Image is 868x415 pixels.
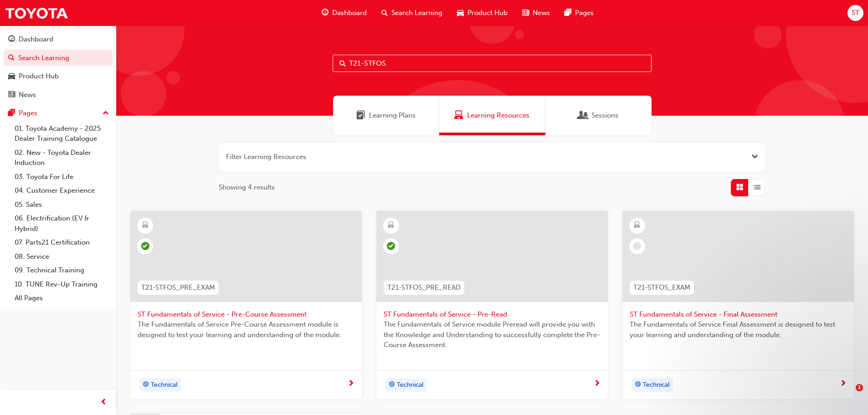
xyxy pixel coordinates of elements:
span: The Fundamentals of Service module Preread will provide you with the Knowledge and Understanding ... [384,319,601,350]
span: 1 [856,384,863,391]
span: learningRecordVerb_NONE-icon [633,242,641,250]
a: search-iconSearch Learning [374,4,450,22]
a: 09. Technical Training [11,263,113,277]
span: Learning Plans [369,110,416,121]
span: Product Hub [467,8,508,18]
span: learningRecordVerb_COMPLETE-icon [141,242,149,250]
span: news-icon [8,91,15,99]
span: target-icon [635,379,641,391]
span: news-icon [522,7,529,19]
a: 01. Toyota Academy - 2025 Dealer Training Catalogue [11,122,113,146]
a: Search Learning [4,50,113,67]
span: T21-STFOS_EXAM [633,282,690,293]
iframe: Intercom live chat [837,384,859,406]
a: Learning ResourcesLearning Resources [439,96,545,135]
img: Trak [5,3,68,23]
span: T21-STFOS_PRE_READ [387,282,461,293]
a: 05. Sales [11,198,113,212]
span: search-icon [381,7,388,19]
a: 07. Parts21 Certification [11,236,113,250]
span: pages-icon [565,7,571,19]
div: Product Hub [19,71,59,82]
a: T21-STFOS_EXAMST Fundamentals of Service - Final AssessmentThe Fundamentals of Service Final Asse... [622,211,854,399]
button: Pages [4,105,113,122]
span: Learning Plans [356,110,365,121]
div: Pages [19,108,37,118]
a: All Pages [11,291,113,305]
span: learningResourceType_ELEARNING-icon [634,220,640,231]
span: target-icon [389,379,395,391]
a: Dashboard [4,31,113,48]
span: up-icon [103,108,109,119]
a: guage-iconDashboard [314,4,374,22]
a: 10. TUNE Rev-Up Training [11,277,113,292]
button: DashboardSearch LearningProduct HubNews [4,29,113,105]
span: prev-icon [100,397,107,408]
span: Search [339,58,346,69]
span: guage-icon [322,7,329,19]
span: next-icon [348,380,354,388]
span: News [533,8,550,18]
a: T21-STFOS_PRE_EXAMST Fundamentals of Service - Pre-Course AssessmentThe Fundamentals of Service P... [130,211,362,399]
span: car-icon [457,7,464,19]
span: ST Fundamentals of Service - Final Assessment [630,309,847,320]
span: Dashboard [332,8,367,18]
a: Product Hub [4,68,113,85]
a: 03. Toyota For Life [11,170,113,184]
span: Learning Resources [467,110,529,121]
span: Technical [643,380,670,390]
a: SessionsSessions [545,96,652,135]
span: Technical [397,380,424,390]
a: news-iconNews [515,4,557,22]
span: car-icon [8,72,15,81]
span: Search Learning [391,8,442,18]
span: Showing 4 results [219,182,275,193]
a: Learning PlansLearning Plans [333,96,439,135]
span: Sessions [591,110,618,121]
span: guage-icon [8,36,15,44]
span: The Fundamentals of Service Pre-Course Assessment module is designed to test your learning and un... [138,319,354,340]
span: search-icon [8,54,15,62]
input: Search... [333,55,652,72]
span: ST Fundamentals of Service - Pre-Course Assessment [138,309,354,320]
a: T21-STFOS_PRE_READST Fundamentals of Service - Pre-ReadThe Fundamentals of Service module Preread... [376,211,608,399]
a: 02. New - Toyota Dealer Induction [11,146,113,170]
span: The Fundamentals of Service Final Assessment is designed to test your learning and understanding ... [630,319,847,340]
button: Open the filter [751,152,758,162]
a: 08. Service [11,250,113,264]
span: Technical [151,380,178,390]
span: learningResourceType_ELEARNING-icon [388,220,394,231]
span: Learning Resources [454,110,463,121]
div: News [19,90,36,100]
a: News [4,87,113,103]
span: next-icon [594,380,601,388]
a: car-iconProduct Hub [450,4,515,22]
a: pages-iconPages [557,4,601,22]
button: ST [847,5,863,21]
span: learningRecordVerb_COMPLETE-icon [387,242,395,250]
span: ST Fundamentals of Service - Pre-Read [384,309,601,320]
span: Sessions [579,110,588,121]
span: List [754,182,760,193]
a: 04. Customer Experience [11,184,113,198]
span: T21-STFOS_PRE_EXAM [141,282,215,293]
a: 06. Electrification (EV & Hybrid) [11,211,113,236]
span: Grid [736,182,743,193]
span: ST [852,8,859,18]
span: target-icon [143,379,149,391]
div: Dashboard [19,34,53,45]
span: pages-icon [8,109,15,118]
span: Pages [575,8,594,18]
span: learningResourceType_ELEARNING-icon [142,220,149,231]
